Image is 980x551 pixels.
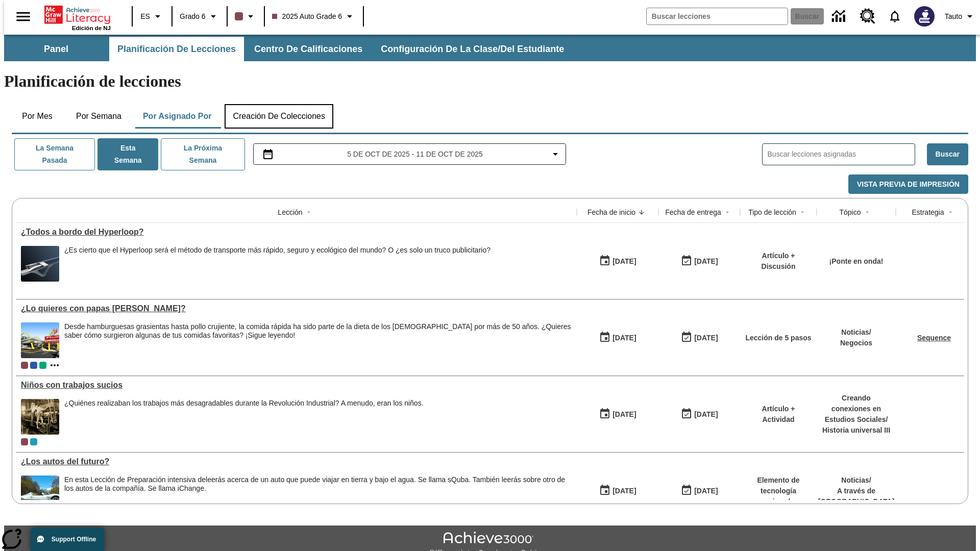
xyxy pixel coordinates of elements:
button: Mostrar más clases [48,359,61,371]
div: Subbarra de navegación [4,35,976,61]
p: Artículo + Discusión [745,251,812,272]
div: Lección [278,207,302,217]
div: Subbarra de navegación [4,37,573,61]
button: Planificación de lecciones [109,37,244,61]
button: Clase: 2025 Auto Grade 6, Selecciona una clase [268,7,360,26]
div: ¿Quiénes realizaban los trabajos más desagradables durante la Revolución Industrial? A menudo, er... [64,399,424,435]
div: Clase actual [21,362,28,369]
p: Negocios [840,338,872,348]
div: [DATE] [694,255,718,268]
div: En esta Lección de Preparación intensiva de [64,475,572,493]
testabrev: leerás acerca de un auto que puede viajar en tierra y bajo el agua. Se llama sQuba. También leerá... [64,475,565,492]
div: OL 2025 Auto Grade 7 [30,362,37,369]
span: Planificación de lecciones [117,43,236,55]
button: Panel [5,37,107,61]
p: Noticias / [818,475,895,486]
p: Noticias / [840,327,872,338]
div: Tópico [839,207,861,217]
div: 2025 Auto Grade 4 [39,362,46,369]
div: Desde hamburguesas grasientas hasta pollo crujiente, la comida rápida ha sido parte de la dieta d... [64,322,572,340]
div: ¿Lo quieres con papas fritas? [21,304,572,313]
div: ¿Es cierto que el Hyperloop será el método de transporte más rápido, seguro y ecológico del mundo... [64,246,491,282]
button: La próxima semana [161,138,244,170]
div: ¿Quiénes realizaban los trabajos más desagradables durante la Revolución Industrial? A menudo, er... [64,399,424,408]
h1: Planificación de lecciones [4,72,976,91]
button: Abrir el menú lateral [8,2,38,32]
span: Configuración de la clase/del estudiante [381,43,564,55]
div: [DATE] [612,408,636,421]
button: Grado: Grado 6, Elige un grado [176,7,224,26]
div: Fecha de inicio [587,207,635,217]
button: Creación de colecciones [225,104,333,129]
button: 11/30/25: Último día en que podrá accederse la lección [677,405,721,424]
span: Edición de NJ [72,25,111,31]
button: Sort [303,206,315,218]
button: Sort [944,206,957,218]
img: Avatar [914,6,935,27]
p: Elemento de tecnología mejorada [745,475,812,507]
a: Portada [44,5,111,25]
button: Por semana [68,104,130,129]
input: Buscar lecciones asignadas [768,147,915,162]
button: 07/20/26: Último día en que podrá accederse la lección [677,328,721,347]
p: Lección de 5 pasos [745,333,811,343]
button: Vista previa de impresión [848,174,968,194]
img: Representación artística del vehículo Hyperloop TT entrando en un túnel [21,246,59,282]
a: Notificaciones [881,3,908,30]
div: ¿Los autos del futuro? [21,457,572,466]
div: [DATE] [612,255,636,268]
p: Artículo + Actividad [745,404,812,425]
button: Sort [796,206,808,218]
span: Clase actual [21,438,28,445]
div: Portada [44,4,111,31]
button: Perfil/Configuración [941,7,980,26]
div: ¿Todos a bordo del Hyperloop? [21,228,572,237]
div: [DATE] [694,332,718,344]
p: Creando conexiones en Estudios Sociales / [822,393,891,425]
img: Un automóvil de alta tecnología flotando en el agua. [21,475,59,511]
div: [DATE] [694,485,718,497]
button: 06/30/26: Último día en que podrá accederse la lección [677,252,721,271]
button: El color de la clase es café oscuro. Cambiar el color de la clase. [231,7,261,26]
span: 5 de oct de 2025 - 11 de oct de 2025 [347,149,483,160]
a: ¿Todos a bordo del Hyperloop?, Lecciones [21,228,572,237]
a: Niños con trabajos sucios, Lecciones [21,381,572,390]
div: Desde hamburguesas grasientas hasta pollo crujiente, la comida rápida ha sido parte de la dieta d... [64,322,572,358]
button: Sort [861,206,873,218]
button: 07/11/25: Primer día en que estuvo disponible la lección [596,405,640,424]
button: Sort [721,206,733,218]
button: Configuración de la clase/del estudiante [373,37,572,61]
img: foto en blanco y negro de dos niños parados sobre una pieza de maquinaria pesada [21,399,59,435]
div: En esta Lección de Preparación intensiva de leerás acerca de un auto que puede viajar en tierra y... [64,475,572,511]
div: Tipo de lección [748,207,796,217]
button: 08/01/26: Último día en que podrá accederse la lección [677,481,721,500]
span: Tauto [945,11,962,22]
button: Centro de calificaciones [246,37,371,61]
div: Fecha de entrega [665,207,721,217]
input: Buscar campo [647,8,788,24]
button: Buscar [927,143,968,165]
div: [DATE] [612,485,636,497]
a: ¿Los autos del futuro? , Lecciones [21,457,572,466]
p: Historia universal III [822,425,891,436]
button: Por mes [12,104,63,129]
span: Grado 6 [180,11,206,22]
svg: Collapse Date Range Filter [549,148,561,160]
div: ¿Es cierto que el Hyperloop será el método de transporte más rápido, seguro y ecológico del mundo... [64,246,491,255]
div: Niños con trabajos sucios [21,381,572,390]
button: Sort [635,206,648,218]
button: Seleccione el intervalo de fechas opción del menú [258,148,562,160]
span: 2025 Auto Grade 6 [272,11,342,22]
a: Centro de recursos, Se abrirá en una pestaña nueva. [854,3,881,30]
span: Support Offline [52,536,96,543]
div: 2025 Auto Grade 11 [30,438,37,445]
button: 07/21/25: Primer día en que estuvo disponible la lección [596,252,640,271]
span: Centro de calificaciones [254,43,362,55]
button: 07/14/25: Primer día en que estuvo disponible la lección [596,328,640,347]
p: A través de [GEOGRAPHIC_DATA] [818,486,895,507]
